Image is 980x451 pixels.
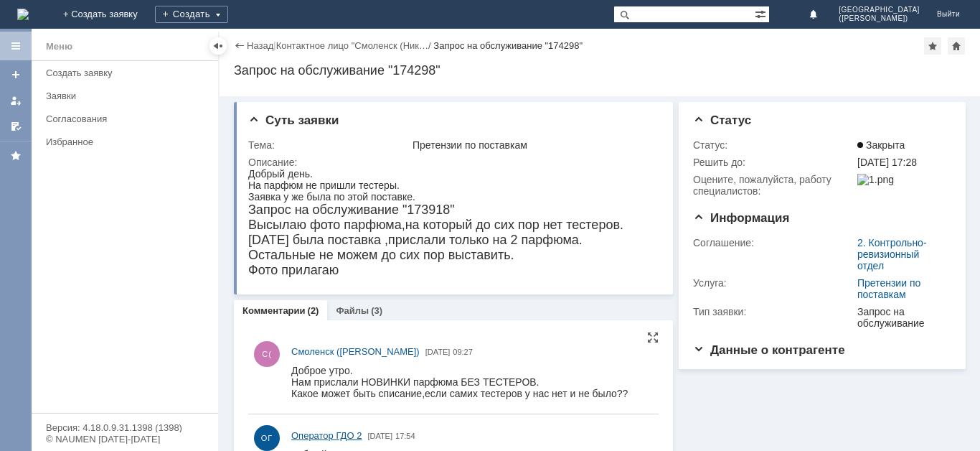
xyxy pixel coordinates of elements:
[693,113,751,127] span: Статус
[395,432,415,440] span: 17:54
[948,37,965,55] div: Сделать домашней страницей
[371,305,382,316] div: (3)
[857,237,927,271] a: 2. Контрольно-ревизионный отдел
[693,139,854,151] div: Статус:
[693,237,854,248] div: Соглашение:
[857,174,894,185] img: 1.png
[40,85,215,107] a: Заявки
[857,157,917,168] span: [DATE] 17:28
[693,306,854,317] div: Тип заявки:
[857,139,905,151] span: Закрыта
[248,139,410,151] div: Тема:
[247,40,273,51] a: Назад
[155,6,228,23] div: Создать
[248,113,339,127] span: Суть заявки
[693,211,789,225] span: Информация
[276,40,428,51] a: Контактное лицо "Смоленск (Ник…
[17,9,29,20] a: Перейти на домашнюю страницу
[40,108,215,130] a: Согласования
[4,63,27,86] a: Создать заявку
[693,343,845,357] span: Данные о контрагенте
[308,305,319,316] div: (2)
[4,115,27,138] a: Мои согласования
[209,37,227,55] div: Скрыть меню
[46,136,194,147] div: Избранное
[46,90,209,101] div: Заявки
[46,68,209,78] div: Создать заявку
[857,306,946,329] div: Запрос на обслуживание
[40,62,215,84] a: Создать заявку
[291,430,362,441] span: Оператор ГДО 2
[924,37,941,55] div: Добавить в избранное
[46,38,72,55] div: Меню
[4,89,27,112] a: Мои заявки
[248,157,657,168] div: Описание:
[693,277,854,289] div: Услуга:
[367,432,392,440] span: [DATE]
[273,39,275,50] div: |
[291,429,362,443] a: Оператор ГДО 2
[336,305,369,316] a: Файлы
[17,9,29,20] img: logo
[453,348,473,356] span: 09:27
[839,6,920,14] span: [GEOGRAPHIC_DATA]
[46,434,204,444] div: © NAUMEN [DATE]-[DATE]
[46,423,204,432] div: Версия: 4.18.0.9.31.1398 (1398)
[291,345,420,359] a: Смоленск ([PERSON_NAME])
[425,348,451,356] span: [DATE]
[839,14,920,23] span: ([PERSON_NAME])
[46,113,209,124] div: Согласования
[291,346,420,357] span: Смоленск ([PERSON_NAME])
[242,305,306,316] a: Комментарии
[234,63,966,78] div: Запрос на обслуживание "174298"
[693,157,854,168] div: Решить до:
[693,174,854,197] div: Oцените, пожалуйста, работу специалистов:
[755,6,769,20] span: Расширенный поиск
[433,40,583,51] div: Запрос на обслуживание "174298"
[857,277,920,300] a: Претензии по поставкам
[413,139,654,151] div: Претензии по поставкам
[647,332,659,343] div: На всю страницу
[276,40,434,51] div: /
